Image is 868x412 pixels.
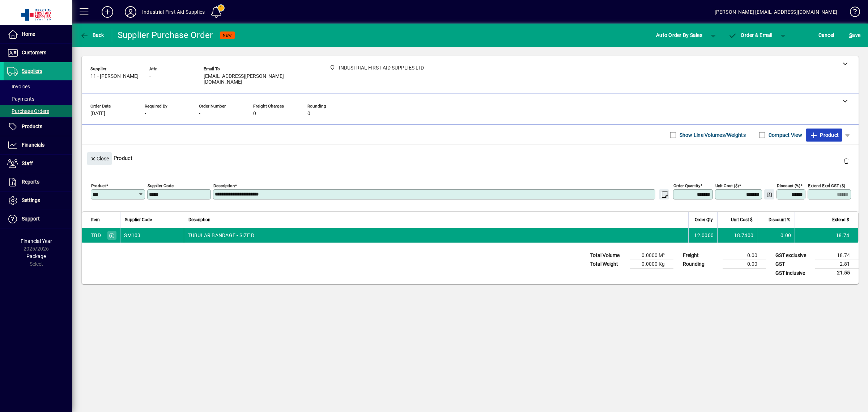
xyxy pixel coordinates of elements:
span: TUBULAR BANDAGE - SIZE D [188,232,254,239]
app-page-header-button: Back [72,29,112,42]
span: Suppliers [22,68,42,74]
span: Financial Year [21,238,52,244]
span: Support [22,216,40,222]
a: Staff [4,155,72,173]
span: Cancel [818,29,834,41]
mat-label: Product [91,183,106,188]
td: GST inclusive [772,269,815,278]
a: Customers [4,44,72,62]
a: Knowledge Base [844,1,859,25]
span: Products [22,123,42,129]
span: Item [91,216,100,224]
td: 0.0000 M³ [630,251,673,260]
div: [PERSON_NAME] [EMAIL_ADDRESS][DOMAIN_NAME] [715,6,837,18]
span: - [199,111,200,117]
a: Settings [4,192,72,210]
td: Total Weight [587,260,630,269]
span: Product [809,129,839,141]
span: Order Qty [695,216,713,224]
button: Order & Email [725,29,776,42]
span: Purchase Orders [7,108,49,114]
mat-label: Discount (%) [777,183,800,188]
td: 18.74 [815,251,859,260]
span: Supplier Code [125,216,152,224]
span: Close [90,153,109,165]
a: Payments [4,93,72,105]
span: Auto Order By Sales [656,29,702,41]
label: Show Line Volumes/Weights [678,131,746,139]
a: Support [4,210,72,228]
div: TBD [91,232,101,239]
td: Total Volume [587,251,630,260]
button: Auto Order By Sales [652,29,706,42]
span: Package [26,253,46,259]
span: Order & Email [728,32,773,38]
td: 0.00 [757,228,795,243]
button: Change Price Levels [764,189,774,199]
span: Staff [22,160,33,166]
td: 18.74 [795,228,858,243]
span: Back [80,32,104,38]
mat-label: Description [213,183,235,188]
td: GST exclusive [772,251,815,260]
div: Industrial First Aid Supplies [142,6,205,18]
td: 21.55 [815,269,859,278]
label: Compact View [767,131,802,139]
span: Payments [7,96,34,102]
a: Financials [4,136,72,154]
span: Description [188,216,210,224]
span: - [149,73,151,79]
td: Rounding [679,260,723,269]
span: 11 - [PERSON_NAME] [90,73,139,79]
span: ave [849,29,860,41]
span: NEW [223,33,232,38]
td: 2.81 [815,260,859,269]
button: Cancel [817,29,836,42]
mat-label: Order Quantity [673,183,700,188]
a: Purchase Orders [4,105,72,117]
td: SM103 [120,228,184,243]
span: Financials [22,142,44,148]
span: Settings [22,197,40,203]
a: Reports [4,173,72,191]
mat-label: Supplier Code [148,183,174,188]
td: GST [772,260,815,269]
div: Product [82,145,859,171]
span: Unit Cost $ [731,216,753,224]
button: Delete [838,152,855,169]
td: Freight [679,251,723,260]
td: 0.00 [723,260,766,269]
td: 12.0000 [688,228,717,243]
span: Home [22,31,35,37]
mat-label: Extend excl GST ($) [808,183,845,188]
app-page-header-button: Close [85,155,114,161]
span: [EMAIL_ADDRESS][PERSON_NAME][DOMAIN_NAME] [204,73,312,85]
a: Home [4,25,72,43]
span: Invoices [7,84,30,89]
span: Reports [22,179,39,185]
span: Discount % [769,216,790,224]
td: 0.0000 Kg [630,260,673,269]
span: 0 [253,111,256,117]
span: - [145,111,146,117]
a: Invoices [4,80,72,93]
span: Customers [22,50,46,55]
button: Product [806,129,842,142]
span: S [849,32,852,38]
span: 0 [307,111,310,117]
span: Extend $ [832,216,849,224]
td: 0.00 [723,251,766,260]
mat-label: Unit Cost ($) [715,183,739,188]
app-page-header-button: Delete [838,157,855,164]
button: Profile [119,5,142,18]
div: Supplier Purchase Order [118,29,213,41]
button: Add [96,5,119,18]
button: Close [87,152,112,165]
a: Products [4,118,72,136]
span: [DATE] [90,111,105,117]
button: Save [847,29,862,42]
td: 18.7400 [717,228,757,243]
button: Back [78,29,106,42]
